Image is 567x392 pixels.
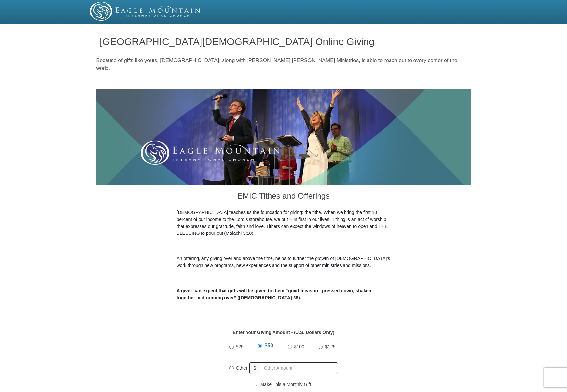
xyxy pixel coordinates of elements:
[177,255,390,269] p: An offering, any giving over and above the tithe, helps to further the growth of [DEMOGRAPHIC_DAT...
[325,344,335,349] span: $125
[249,362,261,374] span: $
[177,288,371,300] b: A giver can expect that gifts will be given to them “good measure, pressed down, shaken together ...
[264,343,273,348] span: $50
[177,185,390,209] h3: EMIC Tithes and Offerings
[294,344,304,349] span: $100
[236,344,244,349] span: $25
[260,362,338,374] input: Other Amount
[96,57,471,72] p: Because of gifts like yours, [DEMOGRAPHIC_DATA], along with [PERSON_NAME] [PERSON_NAME] Ministrie...
[256,382,260,386] input: Make This a Monthly Gift
[256,381,311,388] label: Make This a Monthly Gift
[233,330,334,335] strong: Enter Your Giving Amount - (U.S. Dollars Only)
[236,365,248,371] span: Other
[177,209,390,237] p: [DEMOGRAPHIC_DATA] teaches us the foundation for giving: the tithe. When we bring the first 10 pe...
[90,2,201,21] img: EMIC
[100,36,467,47] h1: [GEOGRAPHIC_DATA][DEMOGRAPHIC_DATA] Online Giving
